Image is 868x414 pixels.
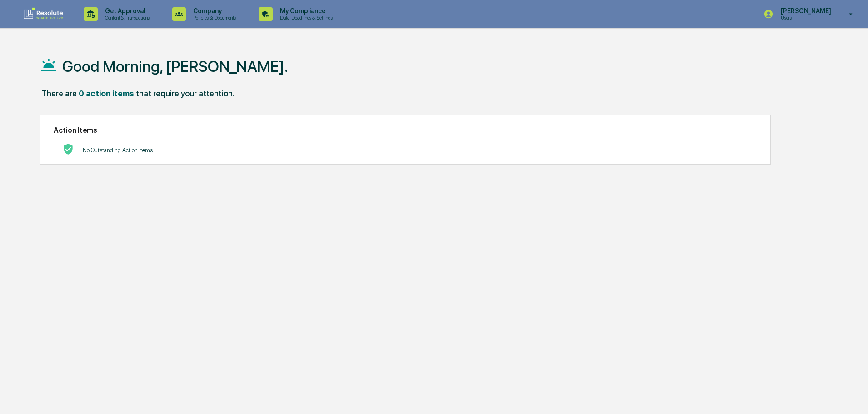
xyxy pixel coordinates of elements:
p: Get Approval [98,7,154,15]
div: that require your attention. [136,89,234,98]
p: Company [186,7,240,15]
p: Content & Transactions [98,15,154,21]
div: 0 action items [79,89,134,98]
h2: Action Items [54,126,757,135]
img: logo [22,7,65,21]
h1: Good Morning, [PERSON_NAME]. [62,57,288,75]
img: No Actions logo [63,144,74,155]
p: Users [773,15,836,21]
p: No Outstanding Action Items [83,147,153,154]
p: [PERSON_NAME] [773,7,836,15]
div: There are [41,89,77,98]
p: My Compliance [273,7,337,15]
p: Data, Deadlines & Settings [273,15,337,21]
p: Policies & Documents [186,15,240,21]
